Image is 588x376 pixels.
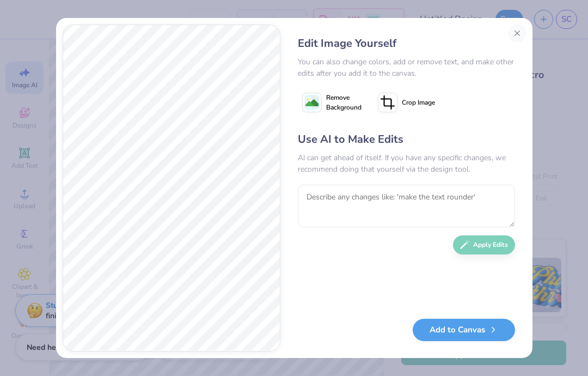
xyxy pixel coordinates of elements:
[326,93,362,112] span: Remove Background
[298,56,515,79] div: You can also change colors, add or remove text, and make other edits after you add it to the canvas.
[373,89,442,116] button: Crop Image
[298,89,366,116] button: Remove Background
[402,98,435,107] span: Crop Image
[298,152,515,175] div: AI can get ahead of itself. If you have any specific changes, we recommend doing that yourself vi...
[413,319,515,341] button: Add to Canvas
[298,131,515,148] div: Use AI to Make Edits
[509,25,526,42] button: Close
[298,35,515,52] div: Edit Image Yourself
